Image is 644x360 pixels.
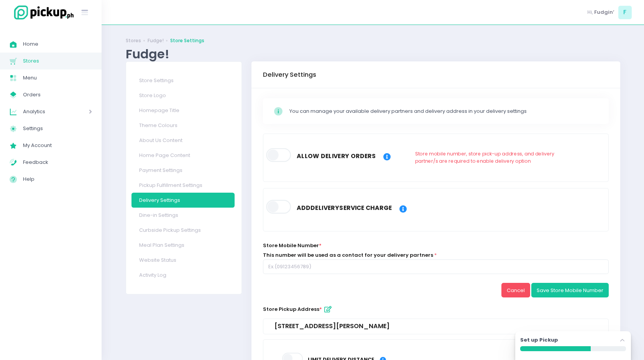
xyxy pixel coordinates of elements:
a: Payment Settings [131,163,235,178]
div: Delivery Settings [263,64,316,86]
a: Website Status [131,253,235,268]
span: Store mobile number, store pick-up address, and delivery partner/s are required to enable deliver... [411,146,577,170]
label: This number will be used as a contact for your delivery partners [263,251,433,259]
label: Allow delivery orders [292,146,381,167]
a: Meal Plan Settings [131,238,235,253]
a: Stores [126,37,141,44]
span: Analytics [23,107,67,117]
button: Save Store Mobile Number [531,283,609,297]
a: About Us Content [131,133,235,148]
span: Stores [23,56,92,66]
span: My Account [23,140,92,150]
span: Fudgin’ [594,8,614,16]
span: Help [23,174,92,184]
a: Home Page Content [131,148,235,163]
span: Orders [23,90,92,100]
button: Cancel [501,283,530,297]
a: Curbside Pickup Settings [131,223,235,238]
span: Feedback [23,157,92,167]
label: Add Delivery Service Charge [292,198,397,219]
a: Activity Log [131,268,235,282]
span: Home [23,39,92,49]
label: Set up Pickup [520,336,558,344]
div: You can manage your available delivery partners and delivery address in your delivery settings [289,107,599,115]
a: Homepage Title [131,103,235,118]
a: Theme Colours [131,118,235,133]
input: Ex.(09123456789) [263,259,609,274]
a: Pickup Fulfillment Settings [131,178,235,193]
button: Store Pickup Address* [322,303,335,316]
a: Store Logo [131,88,235,103]
a: Store Settings [131,73,235,88]
a: Fudge! [148,37,164,44]
span: Hi, [587,8,593,16]
span: Menu [23,73,92,83]
span: Store Mobile Number [263,241,322,249]
img: logo [10,4,75,21]
span: F [618,6,632,19]
div: Fudge! [126,46,620,61]
span: Settings [23,124,92,134]
div: [STREET_ADDRESS][PERSON_NAME] [274,322,597,330]
a: Dine-in Settings [131,208,235,223]
a: Delivery Settings [131,193,235,208]
a: Store Settings [170,37,204,44]
span: Store Pickup Address [263,306,335,313]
